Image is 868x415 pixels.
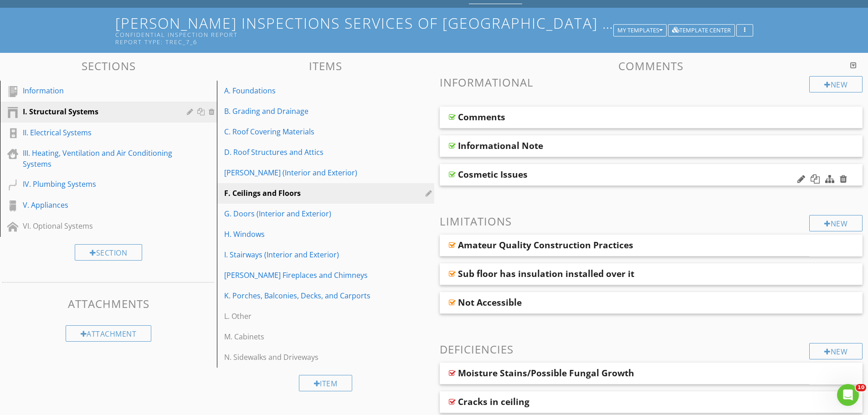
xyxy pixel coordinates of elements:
[224,229,395,240] div: H. Windows
[613,24,667,37] button: My Templates
[224,331,395,342] div: M. Cabinets
[224,167,395,178] div: [PERSON_NAME] (Interior and Exterior)
[23,127,174,138] div: II. Electrical Systems
[115,15,753,46] h1: [PERSON_NAME] Inspections Services of [GEOGRAPHIC_DATA] -TREC 7-6.1
[458,268,634,279] div: Sub floor has insulation installed over it
[217,60,434,72] h3: Items
[23,179,174,190] div: IV. Plumbing Systems
[856,384,866,391] span: 10
[115,31,616,38] div: CONFIDENTIAL INSPECTION REPORT
[224,85,395,96] div: A. Foundations
[458,169,528,180] div: Cosmetic Issues
[224,311,395,322] div: L. Other
[23,106,174,117] div: I. Structural Systems
[224,249,395,260] div: I. Stairways (Interior and Exterior)
[224,126,395,137] div: C. Roof Covering Materials
[224,147,395,158] div: D. Roof Structures and Attics
[224,352,395,363] div: N. Sidewalks and Driveways
[115,38,616,46] div: Report Type: TREC_7_6
[23,200,174,210] div: V. Appliances
[224,188,395,199] div: F. Ceilings and Floors
[837,384,859,406] iframe: Intercom live chat
[23,85,174,96] div: Information
[66,325,152,342] div: Attachment
[809,343,863,359] div: New
[458,396,529,407] div: Cracks in ceiling
[224,106,395,117] div: B. Grading and Drainage
[440,343,863,355] h3: Deficiencies
[75,244,142,261] div: Section
[458,140,543,151] div: Informational Note
[440,76,863,88] h3: Informational
[224,208,395,219] div: G. Doors (Interior and Exterior)
[672,27,731,34] div: Template Center
[224,290,395,301] div: K. Porches, Balconies, Decks, and Carports
[668,24,735,37] button: Template Center
[458,368,634,379] div: Moisture Stains/Possible Fungal Growth
[617,27,663,34] div: My Templates
[23,148,174,169] div: III. Heating, Ventilation and Air Conditioning Systems
[458,240,633,251] div: Amateur Quality Construction Practices
[440,60,863,72] h3: Comments
[440,215,863,227] h3: Limitations
[458,297,522,308] div: Not Accessible
[224,270,395,281] div: [PERSON_NAME] Fireplaces and Chimneys
[458,112,505,123] div: Comments
[809,215,863,231] div: New
[299,375,353,391] div: Item
[668,26,735,34] a: Template Center
[809,76,863,92] div: New
[23,220,174,231] div: VI. Optional Systems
